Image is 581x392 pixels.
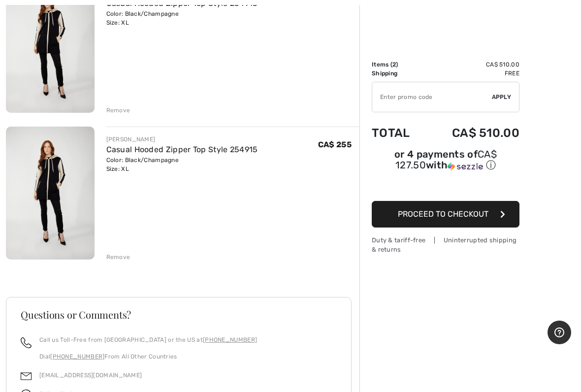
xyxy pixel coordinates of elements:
[372,175,519,197] iframe: PayPal-paypal
[21,310,337,320] h3: Questions or Comments?
[106,9,258,27] div: Color: Black/Champagne Size: XL
[425,60,519,69] td: CA$ 510.00
[39,352,257,361] p: Dial From All Other Countries
[203,336,257,343] a: [PHONE_NUMBER]
[392,61,396,68] span: 2
[39,335,257,344] p: Call us Toll-Free from [GEOGRAPHIC_DATA] or the US at
[106,156,258,173] div: Color: Black/Champagne Size: XL
[372,150,519,175] div: or 4 payments ofCA$ 127.50withSezzle Click to learn more about Sezzle
[548,321,571,345] iframe: Opens a widget where you can find more information
[21,371,32,382] img: email
[6,127,95,259] img: Casual Hooded Zipper Top Style 254915
[372,235,519,254] div: Duty & tariff-free | Uninterrupted shipping & returns
[372,116,425,150] td: Total
[50,353,104,360] a: [PHONE_NUMBER]
[425,69,519,78] td: Free
[372,69,425,78] td: Shipping
[106,253,130,261] div: Remove
[39,372,142,379] a: [EMAIL_ADDRESS][DOMAIN_NAME]
[425,116,519,150] td: CA$ 510.00
[448,162,483,171] img: Sezzle
[318,140,352,149] span: CA$ 255
[106,135,258,144] div: [PERSON_NAME]
[106,145,258,154] a: Casual Hooded Zipper Top Style 254915
[492,93,512,101] span: Apply
[372,150,519,172] div: or 4 payments of with
[372,60,425,69] td: Items ( )
[372,82,492,112] input: Promo code
[395,148,497,171] span: CA$ 127.50
[372,201,519,228] button: Proceed to Checkout
[398,209,488,219] span: Proceed to Checkout
[106,106,130,115] div: Remove
[21,337,32,348] img: call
